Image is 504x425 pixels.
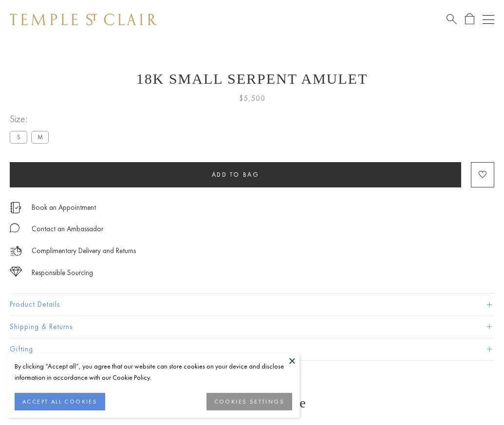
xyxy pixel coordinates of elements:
[10,223,19,233] img: MessageIcon-01_2.svg
[10,294,494,315] button: Product Details
[465,13,474,25] a: Open Shopping Bag
[15,393,105,410] button: ACCEPT ALL COOKIES
[447,13,457,25] a: Search
[239,92,265,105] span: $5,500
[10,267,22,277] img: icon_sourcing.svg
[32,267,93,279] div: Responsible Sourcing
[10,202,21,213] img: icon_appointment.svg
[206,393,292,410] button: COOKIES SETTINGS
[212,170,260,179] span: Add to bag
[10,316,494,338] button: Shipping & Returns
[10,338,494,360] button: Gifting
[32,245,136,257] p: Complimentary Delivery and Returns
[10,162,461,187] button: Add to bag
[32,223,103,235] div: Contact an Ambassador
[10,131,27,143] label: S
[31,131,49,143] label: M
[15,361,292,383] div: By clicking “Accept all”, you agree that our website can store cookies on your device and disclos...
[10,14,157,25] img: Temple St. Clair
[10,111,53,127] span: Size:
[10,71,494,87] h1: 18K Small Serpent Amulet
[32,202,96,213] a: Book an Appointment
[10,245,22,257] img: icon_delivery.svg
[483,14,494,25] button: Open navigation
